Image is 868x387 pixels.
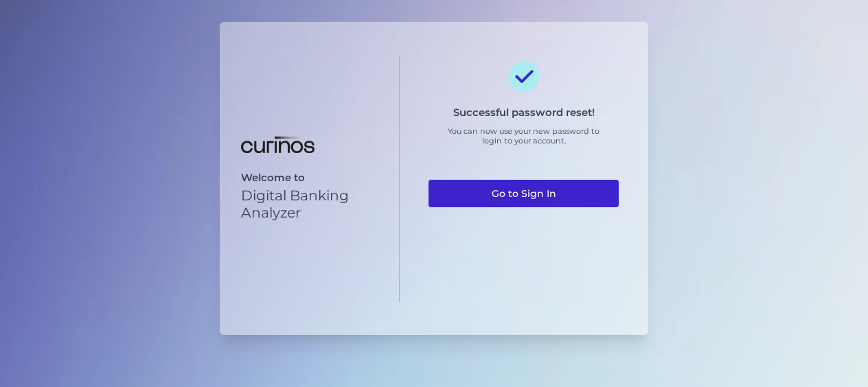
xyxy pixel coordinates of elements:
p: You can now use your new password to login to your account. [429,126,619,145]
a: Go to Sign In [429,180,619,207]
p: Welcome to [241,172,387,184]
h3: Successful password reset! [453,107,595,119]
p: Digital Banking Analyzer [241,187,387,221]
img: Digital Banking Analyzer [241,137,315,153]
